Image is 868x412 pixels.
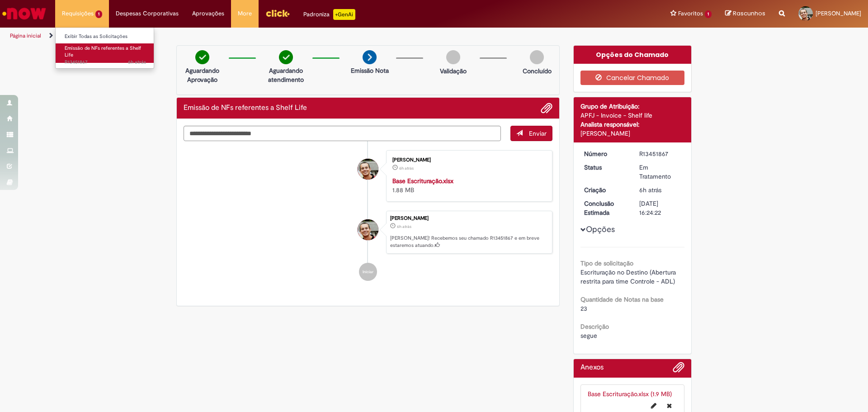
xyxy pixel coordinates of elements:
[1,5,47,23] img: ServiceNow
[580,331,597,340] span: segue
[580,102,685,111] div: Grupo de Atribuição:
[351,66,389,75] p: Emissão Nota
[195,50,209,64] img: check-circle-green.png
[639,149,681,158] div: R13451867
[399,166,414,171] time: 27/08/2025 11:24:16
[725,9,765,18] a: Rascunhos
[184,211,552,254] li: Thomas Menoncello Fernandes
[358,219,378,240] div: Thomas Menoncello Fernandes
[523,66,552,76] p: Concluído
[363,50,377,64] img: arrow-next.png
[56,43,155,63] a: Aberto R13451867 : Emissão de NFs referentes a Shelf Life
[639,199,681,217] div: [DATE] 16:24:22
[128,59,146,66] time: 27/08/2025 11:24:19
[678,9,703,18] span: Favoritos
[510,126,552,141] button: Enviar
[639,186,661,194] time: 27/08/2025 11:24:18
[303,9,355,20] div: Padroniza
[65,45,141,59] span: Emissão de NFs referentes a Shelf Life
[333,9,355,20] p: +GenAi
[279,50,293,64] img: check-circle-green.png
[397,224,411,229] time: 27/08/2025 11:24:18
[580,120,685,129] div: Analista responsável:
[184,141,552,290] ul: Histórico de tíquete
[577,149,633,158] dt: Número
[397,224,411,229] span: 6h atrás
[705,10,712,18] span: 1
[639,186,661,194] span: 6h atrás
[541,102,552,114] button: Adicionar anexos
[95,10,102,18] span: 1
[440,66,467,76] p: Validação
[580,111,685,120] div: APFJ - Invoice - Shelf life
[65,59,146,66] span: R13451867
[264,66,308,84] p: Aguardando atendimento
[580,364,604,372] h2: Anexos
[399,166,414,171] span: 6h atrás
[816,9,861,17] span: [PERSON_NAME]
[192,9,224,18] span: Aprovações
[577,163,633,172] dt: Status
[184,126,501,141] textarea: Digite sua mensagem aqui...
[265,6,290,20] img: click_logo_yellow_360x200.png
[116,9,179,18] span: Despesas Corporativas
[639,185,681,194] div: 27/08/2025 11:24:18
[184,104,307,112] h2: Emissão de NFs referentes a Shelf Life Histórico de tíquete
[358,159,378,180] div: Thomas Menoncello Fernandes
[577,185,633,194] dt: Criação
[580,304,587,313] span: 23
[55,27,154,69] ul: Requisições
[639,163,681,181] div: Em Tratamento
[446,50,460,64] img: img-circle-grey.png
[580,322,609,331] b: Descrição
[529,129,547,137] span: Enviar
[577,199,633,217] dt: Conclusão Estimada
[580,71,685,85] button: Cancelar Chamado
[62,9,94,18] span: Requisições
[530,50,544,64] img: img-circle-grey.png
[7,28,572,44] ul: Trilhas de página
[180,66,224,84] p: Aguardando Aprovação
[580,295,664,303] b: Quantidade de Notas na base
[580,268,678,285] span: Escrituração no Destino (Abertura restrita para time Controle - ADL)
[392,157,543,163] div: [PERSON_NAME]
[390,216,547,221] div: [PERSON_NAME]
[580,259,633,267] b: Tipo de solicitação
[733,9,765,18] span: Rascunhos
[238,9,252,18] span: More
[10,32,41,39] a: Página inicial
[673,361,684,378] button: Adicionar anexos
[390,235,547,249] p: [PERSON_NAME]! Recebemos seu chamado R13451867 e em breve estaremos atuando.
[128,59,146,66] span: 6h atrás
[392,177,453,185] a: Base Escrituração.xlsx
[588,390,672,398] a: Base Escrituração.xlsx (1.9 MB)
[580,129,685,138] div: [PERSON_NAME]
[392,176,543,194] div: 1.88 MB
[56,32,155,42] a: Exibir Todas as Solicitações
[574,46,692,64] div: Opções do Chamado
